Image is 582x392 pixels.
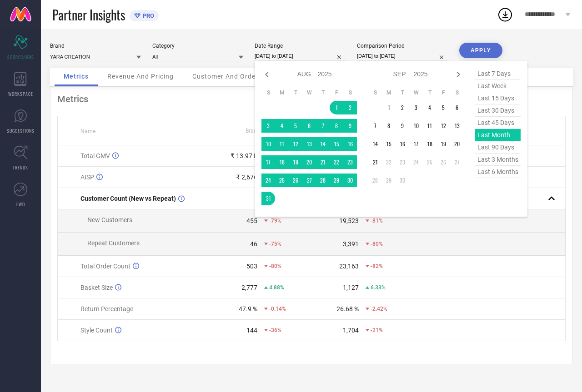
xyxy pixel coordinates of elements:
[269,284,284,291] span: 4.88%
[275,119,289,133] td: Mon Aug 04 2025
[343,89,357,96] th: Saturday
[330,119,343,133] td: Fri Aug 08 2025
[343,284,359,291] div: 1,127
[459,43,502,58] button: APPLY
[80,174,94,181] span: AISP
[241,284,257,291] div: 2,777
[382,89,396,96] th: Monday
[343,240,359,248] div: 3,391
[436,119,450,133] td: Fri Sep 12 2025
[261,192,275,205] td: Sun Aug 31 2025
[357,51,448,61] input: Select comparison period
[475,80,521,92] span: last week
[368,174,382,187] td: Sun Sep 28 2025
[302,137,316,151] td: Wed Aug 13 2025
[246,217,257,224] div: 455
[302,119,316,133] td: Wed Aug 06 2025
[107,73,174,80] span: Revenue And Pricing
[52,5,125,24] span: Partner Insights
[330,137,343,151] td: Fri Aug 15 2025
[371,306,387,312] span: -2.42%
[261,119,275,133] td: Sun Aug 03 2025
[289,155,302,169] td: Tue Aug 19 2025
[475,104,521,117] span: last 30 days
[368,137,382,151] td: Sun Sep 14 2025
[371,218,383,224] span: -81%
[80,284,113,291] span: Basket Size
[396,89,409,96] th: Tuesday
[339,217,359,224] div: 19,523
[423,119,436,133] td: Thu Sep 11 2025
[382,137,396,151] td: Mon Sep 15 2025
[409,119,423,133] td: Wed Sep 10 2025
[436,89,450,96] th: Friday
[450,155,464,169] td: Sat Sep 27 2025
[450,119,464,133] td: Sat Sep 13 2025
[475,141,521,154] span: last 90 days
[261,69,272,80] div: Previous month
[246,327,257,334] div: 144
[409,89,423,96] th: Wednesday
[7,127,35,134] span: SUGGESTIONS
[302,155,316,169] td: Wed Aug 20 2025
[339,263,359,270] div: 23,163
[396,137,409,151] td: Tue Sep 16 2025
[275,89,289,96] th: Monday
[64,73,89,80] span: Metrics
[343,155,357,169] td: Sat Aug 23 2025
[450,89,464,96] th: Saturday
[343,327,359,334] div: 1,704
[423,101,436,114] td: Thu Sep 04 2025
[409,101,423,114] td: Wed Sep 03 2025
[289,119,302,133] td: Tue Aug 05 2025
[316,137,330,151] td: Thu Aug 14 2025
[475,166,521,178] span: last 6 months
[357,43,448,49] div: Comparison Period
[343,137,357,151] td: Sat Aug 16 2025
[255,43,346,49] div: Date Range
[80,305,133,313] span: Return Percentage
[255,51,346,61] input: Select date range
[436,101,450,114] td: Fri Sep 05 2025
[289,137,302,151] td: Tue Aug 12 2025
[316,89,330,96] th: Thursday
[409,137,423,151] td: Wed Sep 17 2025
[396,174,409,187] td: Tue Sep 30 2025
[261,137,275,151] td: Sun Aug 10 2025
[382,155,396,169] td: Mon Sep 22 2025
[275,174,289,187] td: Mon Aug 25 2025
[475,154,521,166] span: last 3 months
[316,119,330,133] td: Thu Aug 07 2025
[436,137,450,151] td: Fri Sep 19 2025
[302,89,316,96] th: Wednesday
[87,216,132,223] span: New Customers
[368,119,382,133] td: Sun Sep 07 2025
[57,94,566,104] div: Metrics
[246,128,276,134] span: Brand Value
[140,12,154,19] span: PRO
[382,119,396,133] td: Mon Sep 08 2025
[371,241,383,247] span: -80%
[269,263,281,269] span: -80%
[80,128,95,134] span: Name
[316,155,330,169] td: Thu Aug 21 2025
[316,174,330,187] td: Thu Aug 28 2025
[450,101,464,114] td: Sat Sep 06 2025
[371,263,383,269] span: -82%
[396,119,409,133] td: Tue Sep 09 2025
[231,152,257,159] div: ₹ 13.97 L
[289,89,302,96] th: Tuesday
[80,195,176,202] span: Customer Count (New vs Repeat)
[8,90,33,97] span: WORKSPACE
[396,101,409,114] td: Tue Sep 02 2025
[261,155,275,169] td: Sun Aug 17 2025
[236,174,257,181] div: ₹ 2,676
[330,101,343,114] td: Fri Aug 01 2025
[336,305,359,313] div: 26.68 %
[302,174,316,187] td: Wed Aug 27 2025
[475,117,521,129] span: last 45 days
[13,164,28,171] span: TRENDS
[261,89,275,96] th: Sunday
[80,327,113,334] span: Style Count
[239,305,257,313] div: 47.9 %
